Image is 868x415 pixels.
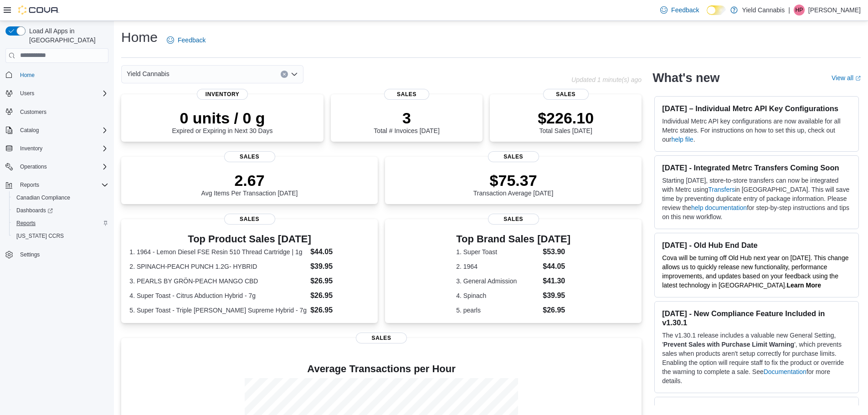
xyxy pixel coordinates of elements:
span: [US_STATE] CCRS [16,232,64,240]
nav: Complex example [5,65,108,285]
div: Total # Invoices [DATE] [374,109,439,134]
button: Operations [16,161,51,172]
dd: $26.95 [310,276,370,287]
dt: 2. SPINACH-PEACH PUNCH 1.2G- HYBRID [129,262,307,271]
h2: What's new [652,71,719,85]
dt: 3. PEARLS BY GRÖN-PEACH MANGO CBD [129,277,307,286]
a: Documentation [764,368,806,375]
span: Washington CCRS [13,231,108,241]
div: Total Sales [DATE] [538,109,594,134]
span: Inventory [20,145,42,152]
dd: $53.90 [543,246,570,257]
span: Canadian Compliance [13,192,108,203]
a: help documentation [691,204,747,211]
a: [US_STATE] CCRS [13,231,67,241]
span: Yield Cannabis [127,68,169,79]
p: [PERSON_NAME] [808,5,861,15]
a: Customers [16,107,50,118]
a: View allExternal link [832,74,861,82]
span: Operations [20,163,47,170]
h3: [DATE] - Old Hub End Date [662,241,851,250]
a: Home [16,70,38,81]
p: Starting [DATE], store-to-store transfers can now be integrated with Metrc using in [GEOGRAPHIC_D... [662,176,851,221]
dt: 2. 1964 [456,262,539,271]
dd: $39.95 [543,290,570,301]
button: Inventory [2,142,112,155]
dd: $41.30 [543,276,570,287]
span: Sales [488,151,539,162]
button: Users [16,88,38,99]
a: Canadian Compliance [13,192,74,203]
span: Reports [16,220,36,227]
span: Feedback [178,36,205,45]
button: Open list of options [291,71,298,78]
button: Catalog [16,125,42,136]
span: Users [20,90,34,97]
a: help file [671,136,693,143]
button: Canadian Compliance [9,191,112,204]
span: Catalog [20,127,39,134]
h3: Top Brand Sales [DATE] [456,234,570,245]
span: Inventory [197,89,248,100]
button: Clear input [281,71,288,78]
h4: Average Transactions per Hour [128,364,634,374]
h3: [DATE] - New Compliance Feature Included in v1.30.1 [662,309,851,327]
span: Customers [20,108,46,116]
span: Customers [16,106,108,118]
span: Canadian Compliance [16,194,70,201]
p: Individual Metrc API key configurations are now available for all Metrc states. For instructions ... [662,117,851,144]
span: Dark Mode [707,15,707,15]
p: Yield Cannabis [742,5,785,15]
svg: External link [855,76,861,81]
span: Sales [384,89,430,100]
span: Inventory [16,143,108,154]
a: Dashboards [13,205,56,216]
span: Sales [224,151,275,162]
dt: 4. Spinach [456,291,539,300]
div: Henry Piatek [794,5,805,15]
button: Catalog [2,124,112,137]
span: Load All Apps in [GEOGRAPHIC_DATA] [26,26,108,45]
div: Transaction Average [DATE] [473,171,554,197]
dt: 3. General Admission [456,277,539,286]
dt: 4. Super Toast - Citrus Abduction Hybrid - 7g [129,291,307,300]
dd: $26.95 [310,305,370,316]
img: Cova [18,5,59,15]
dd: $44.05 [543,261,570,272]
span: Settings [16,249,108,260]
p: $226.10 [538,109,594,127]
a: Transfers [708,186,735,193]
h1: Home [121,28,158,46]
dt: 5. Super Toast - Triple [PERSON_NAME] Supreme Hybrid - 7g [129,306,307,315]
span: Home [20,72,35,79]
h3: Top Product Sales [DATE] [129,234,369,245]
span: Sales [543,89,589,100]
span: Dashboards [16,207,53,214]
span: Sales [224,214,275,225]
p: Updated 1 minute(s) ago [571,76,642,83]
button: Reports [16,179,43,190]
span: Settings [20,251,40,258]
p: 0 units / 0 g [172,109,273,127]
span: Users [16,88,108,99]
div: Avg Items Per Transaction [DATE] [201,171,298,197]
button: Reports [2,179,112,191]
p: 2.67 [201,171,298,190]
span: HP [796,5,803,15]
p: | [788,5,790,15]
button: Reports [9,217,112,230]
p: 3 [374,109,439,127]
strong: Prevent Sales with Purchase Limit Warning [663,341,794,348]
dt: 5. pearls [456,306,539,315]
span: Home [16,69,108,81]
span: Sales [356,333,407,343]
dd: $26.95 [310,290,370,301]
a: Feedback [163,31,209,49]
span: Feedback [671,5,699,15]
a: Reports [13,218,39,229]
div: Expired or Expiring in Next 30 Days [172,109,273,134]
span: Reports [20,181,39,189]
dd: $39.95 [310,261,370,272]
h3: [DATE] - Integrated Metrc Transfers Coming Soon [662,163,851,172]
dt: 1. 1964 - Lemon Diesel FSE Resin 510 Thread Cartridge | 1g [129,247,307,256]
